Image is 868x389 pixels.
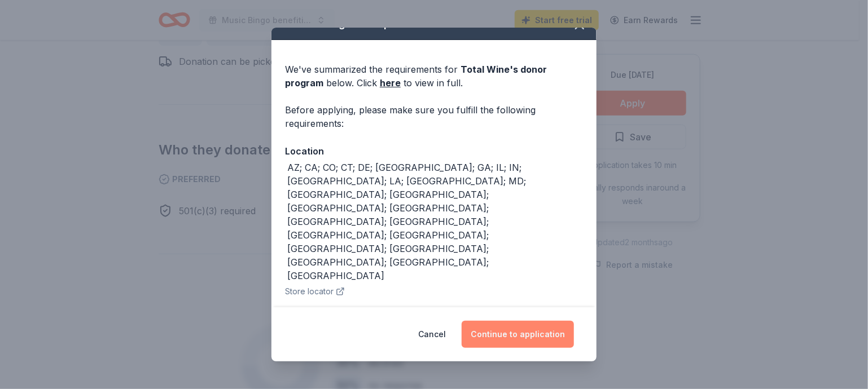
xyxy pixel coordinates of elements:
button: Continue to application [462,321,574,348]
div: AZ; CA; CO; CT; DE; [GEOGRAPHIC_DATA]; GA; IL; IN; [GEOGRAPHIC_DATA]; LA; [GEOGRAPHIC_DATA]; MD; ... [287,161,583,282]
button: Cancel [418,321,446,348]
button: Store locator [285,285,345,298]
div: Before applying, please make sure you fulfill the following requirements: [285,103,583,130]
a: here [380,76,401,90]
div: Location [285,144,583,158]
div: We've summarized the requirements for below. Click to view in full. [285,63,583,90]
